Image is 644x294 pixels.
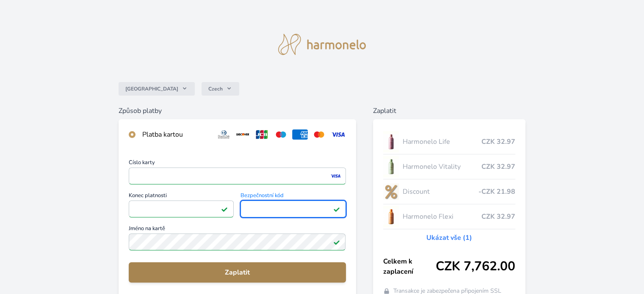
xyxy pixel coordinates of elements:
[481,212,515,222] span: CZK 32.97
[135,267,339,278] span: Zaplatit
[221,206,228,212] img: Platné pole
[278,34,366,55] img: logo.svg
[208,85,223,92] span: Czech
[478,187,515,197] span: -CZK 21.98
[119,106,356,116] h6: Způsob platby
[402,187,478,197] span: Discount
[333,206,340,212] img: Platné pole
[383,156,399,177] img: CLEAN_VITALITY_se_stinem_x-lo.jpg
[383,131,399,152] img: CLEAN_LIFE_se_stinem_x-lo.jpg
[292,129,308,140] img: amex.svg
[426,233,472,243] a: Ukázat vše (1)
[240,193,345,201] span: Bezpečnostní kód
[133,170,342,182] iframe: Iframe pro číslo karty
[244,203,342,215] iframe: Iframe pro bezpečnostní kód
[129,193,234,201] span: Konec platnosti
[125,85,178,92] span: [GEOGRAPHIC_DATA]
[129,262,345,283] button: Zaplatit
[129,160,345,168] span: Číslo karty
[330,172,341,180] img: visa
[383,256,436,277] span: Celkem k zaplacení
[402,212,481,222] span: Harmonelo Flexi
[119,82,195,96] button: [GEOGRAPHIC_DATA]
[202,82,239,96] button: Czech
[133,203,230,215] iframe: Iframe pro datum vypršení platnosti
[142,129,209,140] div: Platba kartou
[311,129,327,140] img: mc.svg
[254,129,270,140] img: jcb.svg
[402,137,481,147] span: Harmonelo Life
[129,234,345,250] input: Jméno na kartěPlatné pole
[330,129,346,140] img: visa.svg
[383,181,399,202] img: discount-lo.png
[273,129,289,140] img: maestro.svg
[216,129,232,140] img: diners.svg
[402,162,481,172] span: Harmonelo Vitality
[373,106,525,116] h6: Zaplatit
[129,226,345,234] span: Jméno na kartě
[481,137,515,147] span: CZK 32.97
[235,129,251,140] img: discover.svg
[481,162,515,172] span: CZK 32.97
[333,239,340,245] img: Platné pole
[383,206,399,227] img: CLEAN_FLEXI_se_stinem_x-hi_(1)-lo.jpg
[436,259,515,274] span: CZK 7,762.00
